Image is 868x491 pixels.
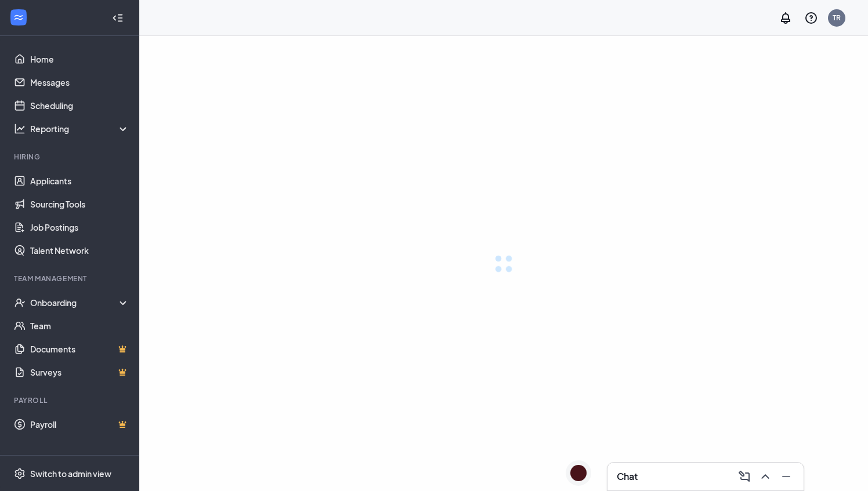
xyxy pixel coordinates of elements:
[30,123,130,134] div: Reporting
[14,297,26,308] svg: UserCheck
[758,470,772,483] svg: ChevronUp
[13,12,24,23] svg: WorkstreamLogo
[30,361,129,384] a: SurveysCrown
[30,413,129,436] a: PayrollCrown
[14,123,26,134] svg: Analysis
[833,13,841,23] div: TR
[30,48,129,71] a: Home
[30,71,129,94] a: Messages
[755,467,773,486] button: ChevronUp
[779,470,793,483] svg: Minimize
[776,467,794,486] button: Minimize
[30,468,111,479] div: Switch to admin view
[14,152,127,162] div: Hiring
[30,239,129,262] a: Talent Network
[14,395,127,405] div: Payroll
[30,337,129,361] a: DocumentsCrown
[30,297,130,308] div: Onboarding
[617,470,638,483] h3: Chat
[30,192,129,216] a: Sourcing Tools
[734,467,753,486] button: ComposeMessage
[30,94,129,117] a: Scheduling
[779,11,793,25] svg: Notifications
[30,314,129,337] a: Team
[737,470,751,483] svg: ComposeMessage
[14,274,127,283] div: Team Management
[30,169,129,192] a: Applicants
[30,216,129,239] a: Job Postings
[112,12,124,24] svg: Collapse
[14,468,26,479] svg: Settings
[804,11,818,25] svg: QuestionInfo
